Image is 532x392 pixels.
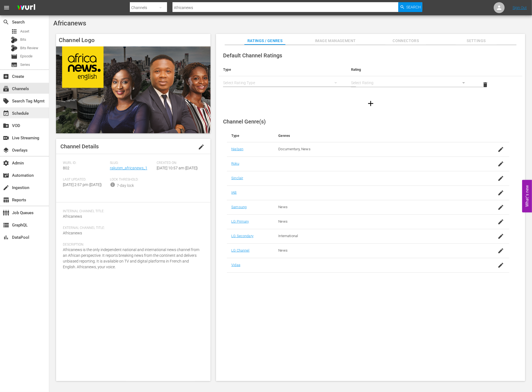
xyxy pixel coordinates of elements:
span: Automation [3,172,9,179]
div: 7-day lock [117,183,134,188]
span: Channel Genre(s) [223,118,266,125]
span: Search [407,2,421,12]
span: Live Streaming [3,135,9,141]
span: Internal Channel Title: [63,209,201,214]
button: edit [195,140,208,154]
span: Africanews [63,231,82,235]
span: Description: [63,243,201,247]
span: Settings [456,37,497,44]
span: Series [20,62,30,67]
span: 802 [63,166,69,170]
span: menu [3,4,10,11]
span: Africanews is the only independent national and international news channel from an African perspe... [63,247,199,269]
a: Sinclair [231,176,243,180]
table: simple table [219,63,522,93]
span: Africanews [63,214,82,219]
span: GraphQL [3,222,9,228]
span: info [110,182,115,187]
a: rakuten_africanews_1 [110,166,147,170]
img: ans4CAIJ8jUAAAAAAAAAAAAAAAAAAAAAAAAgQb4GAAAAAAAAAAAAAAAAAAAAAAAAJMjXAAAAAAAAAAAAAAAAAAAAAAAAgAT5G... [13,1,39,14]
th: Type [227,129,274,142]
span: [DATE] 2:57 pm ([DATE]) [63,182,102,187]
a: Sign Out [513,5,527,10]
span: Ratings / Genres [244,37,285,44]
div: Bits [11,37,17,43]
span: Connectors [385,37,426,44]
button: Open Feedback Widget [522,180,532,212]
span: Slug: [110,161,154,165]
span: Create [3,73,9,80]
span: Channels [3,86,9,92]
span: Channel Details [60,143,99,150]
span: Wurl ID: [63,161,107,165]
span: Search Tag Mgmt [3,98,9,104]
span: [DATE] 10:57 am ([DATE]) [157,166,198,170]
th: Genres [274,129,478,142]
span: Overlays [3,147,9,154]
button: Search [398,2,422,12]
span: Created On: [157,161,201,165]
a: Vidaa [231,263,240,267]
span: Episode [11,53,17,60]
span: Africanews [53,19,86,27]
div: Bits Review [11,45,17,51]
a: LG Channel [231,248,249,252]
span: Bits [20,37,26,42]
img: Africanews [56,46,211,133]
a: Nielsen [231,147,243,151]
span: Lock Threshold: [110,178,154,182]
a: Roku [231,161,239,166]
span: VOD [3,122,9,129]
span: edit [198,144,204,150]
span: Default Channel Ratings [223,52,282,59]
span: delete [482,81,489,88]
span: External Channel Title: [63,226,201,230]
span: Search [3,19,9,25]
a: LG Secondary [231,234,253,238]
span: Bits Review [20,45,38,51]
a: Samsung [231,205,247,209]
span: Image Management [315,37,356,44]
span: Episode [20,54,33,59]
th: Type [219,63,347,76]
span: Schedule [3,110,9,117]
span: Last Updated: [63,178,107,182]
span: DataPool [3,234,9,241]
span: Asset [20,29,29,34]
span: Asset [11,28,17,35]
h4: Channel Logo [56,34,211,46]
a: IAB [231,190,236,194]
span: Job Queues [3,210,9,216]
th: Rating [347,63,475,76]
span: Reports [3,197,9,203]
a: LG Primary [231,219,249,223]
span: Series [11,61,17,68]
span: Ingestion [3,184,9,191]
button: delete [479,78,492,91]
span: Admin [3,160,9,166]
